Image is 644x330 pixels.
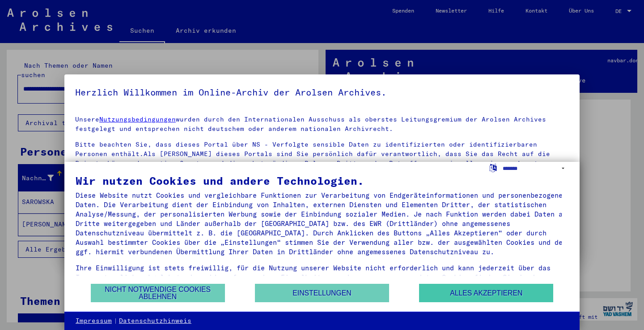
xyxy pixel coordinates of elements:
[75,140,569,187] p: Bitte beachten Sie, dass dieses Portal über NS - Verfolgte sensible Daten zu identifizierten oder...
[76,263,568,291] div: Ihre Einwilligung ist stets freiwillig, für die Nutzung unserer Website nicht erforderlich und ka...
[255,284,389,302] button: Einstellungen
[76,191,568,256] div: Diese Website nutzt Cookies und vergleichbare Funktionen zur Verarbeitung von Endgeräteinformatio...
[75,85,569,100] h5: Herzlich Willkommen im Online-Archiv der Arolsen Archives.
[99,115,176,123] a: Nutzungsbedingungen
[119,317,191,326] a: Datenschutzhinweis
[76,175,568,186] div: Wir nutzen Cookies und andere Technologien.
[76,317,112,326] a: Impressum
[488,163,498,172] label: Sprache auswählen
[75,115,569,134] p: Unsere wurden durch den Internationalen Ausschuss als oberstes Leitungsgremium der Arolsen Archiv...
[91,284,225,302] button: Nicht notwendige Cookies ablehnen
[419,284,553,302] button: Alles akzeptieren
[503,162,569,175] select: Sprache auswählen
